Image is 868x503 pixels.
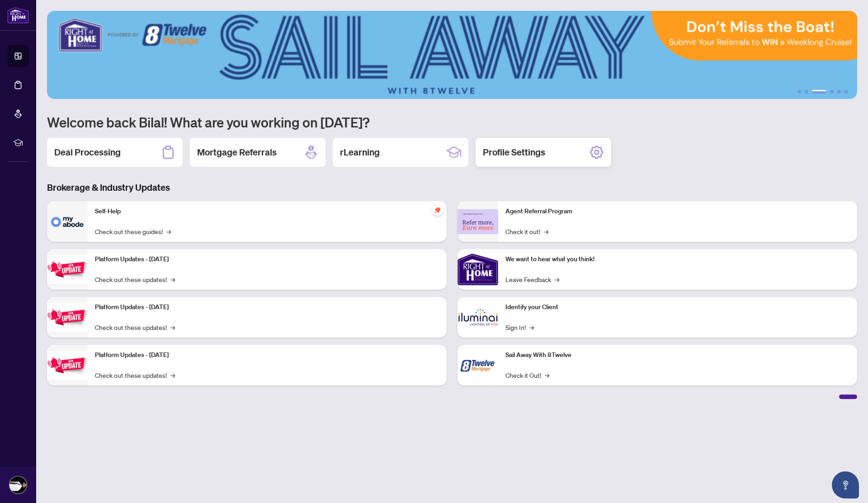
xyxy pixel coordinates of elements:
img: Platform Updates - July 21, 2025 [47,255,88,284]
a: Check out these updates!→ [95,322,175,332]
img: Slide 2 [47,11,857,99]
span: → [544,226,548,236]
span: → [170,322,175,332]
span: pushpin [432,205,443,216]
span: → [545,370,549,380]
img: Sail Away With 8Twelve [458,345,498,385]
img: Identify your Client [458,297,498,338]
span: → [166,226,171,236]
p: Platform Updates - [DATE] [95,350,439,360]
h1: Welcome back Bilal! What are you working on [DATE]? [47,113,857,131]
button: 2 [805,90,808,94]
button: Open asap [832,471,859,498]
p: Sail Away With 8Twelve [505,350,850,360]
h2: Deal Processing [54,146,121,159]
p: Self-Help [95,207,439,216]
img: Platform Updates - July 8, 2025 [47,303,88,332]
p: We want to hear what you think! [505,254,850,264]
button: 4 [830,90,834,94]
a: Check out these updates!→ [95,370,175,380]
img: Self-Help [47,201,88,242]
a: Check it out!→ [505,226,548,236]
img: logo [7,7,29,24]
h2: Mortgage Referrals [197,146,277,159]
button: 6 [844,90,848,94]
p: Platform Updates - [DATE] [95,254,439,264]
button: 1 [797,90,801,94]
span: → [170,274,175,284]
a: Sign In!→ [505,322,534,332]
a: Check out these updates!→ [95,274,175,284]
span: → [170,370,175,380]
a: Leave Feedback→ [505,274,559,284]
h2: rLearning [340,146,380,159]
button: 5 [837,90,841,94]
span: → [555,274,559,284]
a: Check it Out!→ [505,370,549,380]
p: Agent Referral Program [505,207,850,216]
h2: Profile Settings [483,146,545,159]
span: → [529,322,534,332]
p: Identify your Client [505,302,850,312]
button: 3 [812,90,826,94]
img: Profile Icon [9,476,27,494]
img: Platform Updates - June 23, 2025 [47,351,88,380]
h3: Brokerage & Industry Updates [47,181,857,194]
p: Platform Updates - [DATE] [95,302,439,312]
a: Check out these guides!→ [95,226,171,236]
img: Agent Referral Program [458,209,498,234]
img: We want to hear what you think! [458,249,498,290]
